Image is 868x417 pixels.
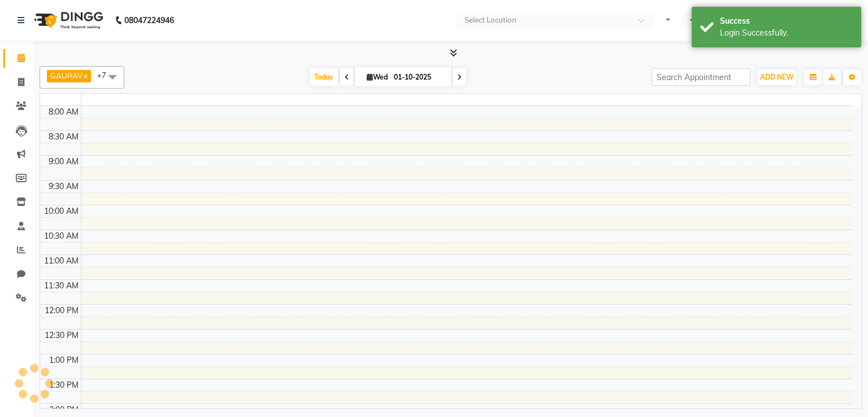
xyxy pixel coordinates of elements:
div: 12:30 PM [42,330,81,341]
div: 10:30 AM [42,230,81,242]
div: Select Location [465,15,517,26]
div: 1:30 PM [47,379,81,391]
div: 11:00 AM [42,255,81,267]
div: 10:00 AM [42,205,81,217]
span: Today [310,68,338,86]
b: 08047224946 [124,5,174,36]
span: Wed [364,73,390,81]
div: 8:30 AM [46,131,81,143]
div: Success [720,15,853,27]
input: Search Appointment [652,68,750,86]
span: GAURAV [50,71,83,80]
div: 1:00 PM [47,354,81,366]
div: 9:00 AM [46,156,81,168]
img: logo [29,5,106,36]
div: Login Successfully. [720,27,853,39]
div: 9:30 AM [46,181,81,192]
span: +7 [97,71,115,80]
div: 2:00 PM [47,404,81,416]
button: ADD NEW [757,69,796,85]
a: x [83,71,88,80]
span: ADD NEW [760,73,793,81]
input: 2025-10-01 [390,69,447,86]
div: 8:00 AM [46,106,81,118]
div: 12:00 PM [42,305,81,317]
div: 11:30 AM [42,280,81,292]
